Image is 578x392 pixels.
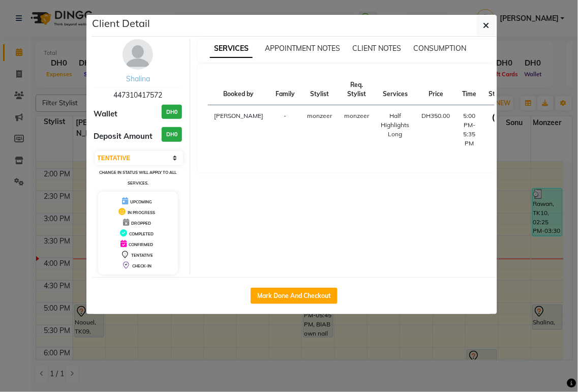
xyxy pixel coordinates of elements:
small: Change in status will apply to all services. [99,170,176,186]
span: Deposit Amount [94,131,153,142]
span: CONFIRMED [129,242,153,247]
h3: DH0 [162,127,182,142]
td: [PERSON_NAME] [208,105,269,155]
td: - [269,105,301,155]
div: DH350.00 [422,111,450,120]
span: DROPPED [131,221,151,226]
span: IN PROGRESS [128,210,155,215]
th: Status [483,74,514,105]
h3: DH0 [162,105,182,119]
span: SERVICES [210,40,253,58]
img: avatar [123,39,153,70]
span: CHECK-IN [132,263,151,268]
a: Shalina [126,74,150,83]
th: Stylist [301,74,338,105]
span: COMPLETED [129,231,154,236]
th: Price [416,74,457,105]
span: TENTATIVE [131,253,153,258]
span: Wallet [94,108,118,120]
span: 447310417572 [113,91,162,100]
h5: Client Detail [93,16,150,31]
span: APPOINTMENT NOTES [265,44,340,53]
th: Services [375,74,416,105]
button: Mark Done And Checkout [251,288,338,304]
span: monzeer [344,112,369,119]
div: Half Highlights Long [381,111,410,139]
span: CONSUMPTION [414,44,467,53]
th: Time [457,74,483,105]
span: UPCOMING [130,199,152,204]
th: Booked by [208,74,269,105]
td: 5:00 PM-5:35 PM [457,105,483,155]
th: Req. Stylist [338,74,375,105]
span: CLIENT NOTES [352,44,402,53]
th: Family [269,74,301,105]
span: monzeer [307,112,332,119]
